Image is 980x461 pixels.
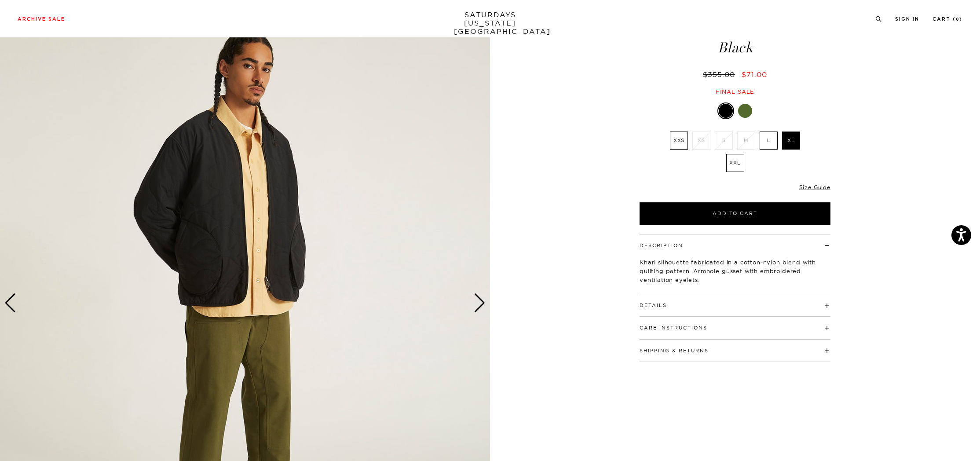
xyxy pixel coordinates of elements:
[640,202,830,225] button: Add to Cart
[760,132,778,150] label: L
[638,88,832,95] div: Final sale
[670,132,688,150] label: XXS
[640,303,667,308] button: Details
[640,258,830,284] p: Khari silhouette fabricated in a cotton-nylon blend with quilting pattern. Armhole gusset with em...
[454,11,527,36] a: SATURDAYS[US_STATE][GEOGRAPHIC_DATA]
[956,18,959,22] small: 0
[640,348,709,353] button: Shipping & Returns
[640,243,683,248] button: Description
[742,70,767,79] span: $71.00
[932,17,962,22] a: Cart (0)
[799,184,830,190] a: Size Guide
[474,293,486,313] div: Next slide
[18,17,65,22] a: Archive Sale
[703,70,739,79] del: $355.00
[638,40,832,55] span: Black
[782,132,800,150] label: XL
[895,17,919,22] a: Sign In
[726,154,744,172] label: XXL
[640,326,707,330] button: Care Instructions
[638,24,832,55] h1: Khari Reversible Jacket
[4,293,16,313] div: Previous slide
